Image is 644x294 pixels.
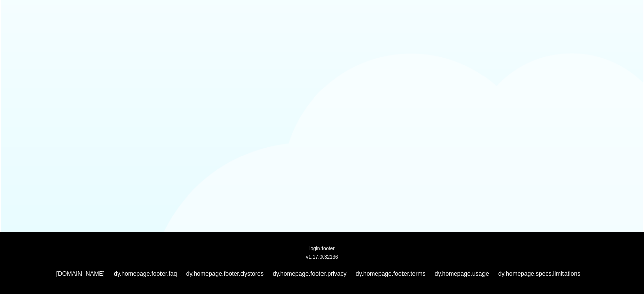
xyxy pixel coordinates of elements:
[306,254,338,260] span: v1.17.0.32136
[56,270,105,277] a: [DOMAIN_NAME]
[309,245,334,251] span: login.footer
[273,270,347,277] a: dy.homepage.footer.privacy
[356,270,426,277] a: dy.homepage.footer.terms
[498,270,580,277] a: dy.homepage.specs.limitations
[114,270,177,277] a: dy.homepage.footer.faq
[186,270,264,277] a: dy.homepage.footer.dystores
[435,270,489,277] a: dy.homepage.usage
